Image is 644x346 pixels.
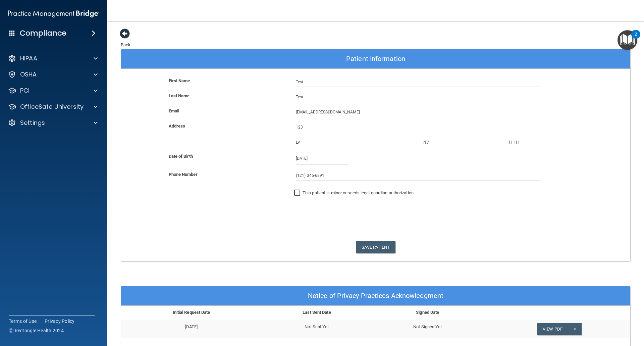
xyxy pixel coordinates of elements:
[296,137,413,147] input: City
[121,320,262,338] td: [DATE]
[20,54,37,62] p: HIPAA
[618,30,637,50] button: Open Resource Center, 2 new notifications
[423,137,498,147] input: State
[121,49,630,69] div: Patient Information
[296,170,540,181] input: (___) ___-____
[121,306,262,319] th: Initial Request Date
[294,190,302,196] input: This patient is minor or needs legal guardian authorization
[9,327,64,334] span: Ⓒ Rectangle Health 2024
[635,34,637,43] div: 2
[262,320,372,338] td: Not Sent Yet
[508,137,541,147] input: Zip Code
[20,119,45,127] p: Settings
[8,70,98,79] a: OSHA
[169,123,185,129] b: Address
[372,320,483,338] td: Not Signed Yet
[356,241,395,253] button: Save Patient
[296,152,348,165] input: mm/dd/yyyy
[8,87,98,95] a: PCI
[9,318,37,325] a: Terms of Use
[169,93,190,98] b: Last Name
[20,87,30,95] p: PCI
[8,54,98,62] a: HIPAA
[294,189,414,197] label: This patient is minor or needs legal guardian authorization
[121,286,630,306] div: Notice of Privacy Practices Acknowledgment
[169,154,193,159] b: Date of Birth
[45,318,75,325] a: Privacy Policy
[8,119,98,127] a: Settings
[8,103,98,111] a: OfficeSafe University
[8,7,99,20] img: PMB logo
[20,29,66,38] h4: Compliance
[169,172,198,177] b: Phone Number
[169,108,179,113] b: Email
[262,306,372,319] th: Last Sent Date
[169,78,190,83] b: First Name
[372,306,483,319] th: Signed Date
[296,122,540,132] input: Street Name
[20,70,37,79] p: OSHA
[20,103,84,111] p: OfficeSafe University
[537,323,568,335] a: View PDF
[121,34,130,47] a: Back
